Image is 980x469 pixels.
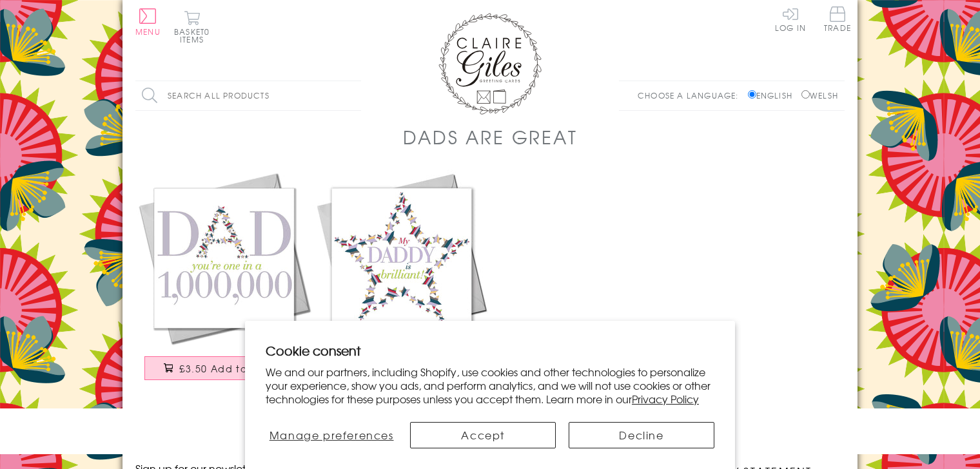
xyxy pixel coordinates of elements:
[269,427,394,443] span: Manage preferences
[180,26,210,45] span: 0 items
[748,90,756,99] input: English
[569,422,714,448] button: Decline
[313,169,490,347] img: Father's Day Card, Star Daddy, My Daddy is brilliant
[135,26,161,37] span: Menu
[135,81,361,110] input: Search all products
[748,90,799,101] label: English
[179,362,284,375] span: £3.50 Add to Basket
[438,13,542,115] img: Claire Giles Greetings Cards
[403,124,578,150] h1: Dads Are Great
[135,169,313,393] a: Father's Day Card, One in a Million £3.50 Add to Basket
[632,391,699,407] a: Privacy Policy
[313,169,490,393] a: Father's Day Card, Star Daddy, My Daddy is brilliant £3.50 Add to Basket
[135,169,313,347] img: Father's Day Card, One in a Million
[174,10,210,43] button: Basket0 items
[266,422,397,448] button: Manage preferences
[824,6,851,34] a: Trade
[801,90,838,101] label: Welsh
[824,6,851,32] span: Trade
[348,81,361,110] input: Search
[144,356,304,380] button: £3.50 Add to Basket
[135,8,161,35] button: Menu
[410,422,556,448] button: Accept
[638,90,745,101] p: Choose a language:
[266,365,714,405] p: We and our partners, including Shopify, use cookies and other technologies to personalize your ex...
[801,90,810,99] input: Welsh
[775,6,806,32] a: Log In
[266,341,714,359] h2: Cookie consent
